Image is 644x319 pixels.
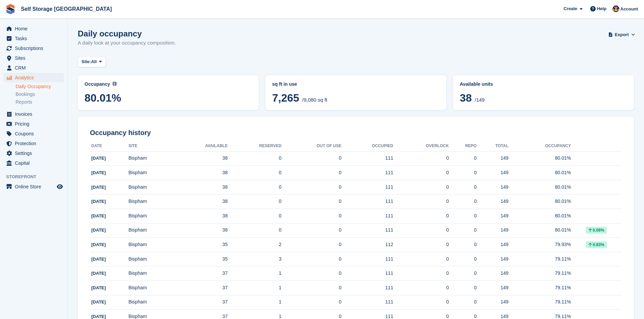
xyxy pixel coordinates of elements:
[228,238,281,252] td: 2
[3,109,64,119] a: menu
[449,256,477,263] div: 0
[282,151,341,166] td: 0
[272,81,439,88] abbr: Current breakdown of %{unit} occupied
[508,151,571,166] td: 80.01%
[302,97,327,103] span: /9,080 sq ft
[449,284,477,291] div: 0
[128,180,173,194] td: Bispham
[228,281,281,295] td: 1
[508,209,571,223] td: 80.01%
[173,151,228,166] td: 38
[449,298,477,305] div: 0
[173,295,228,310] td: 37
[3,53,64,63] a: menu
[56,183,64,191] a: Preview store
[341,155,393,162] div: 111
[477,194,508,209] td: 149
[3,63,64,73] a: menu
[477,166,508,180] td: 149
[78,29,176,38] h1: Daily occupancy
[341,284,393,291] div: 111
[85,81,252,88] abbr: Current percentage of sq ft occupied
[615,31,629,38] span: Export
[228,252,281,266] td: 3
[3,119,64,129] a: menu
[3,73,64,82] a: menu
[173,252,228,266] td: 35
[341,256,393,263] div: 111
[228,141,281,152] th: Reserved
[341,141,393,152] th: Occupied
[3,24,64,33] a: menu
[15,63,55,73] span: CRM
[508,194,571,209] td: 80.01%
[228,223,281,238] td: 0
[228,295,281,310] td: 1
[173,209,228,223] td: 38
[91,271,106,276] span: [DATE]
[91,299,106,304] span: [DATE]
[449,155,477,162] div: 0
[15,44,55,53] span: Subscriptions
[341,184,393,191] div: 111
[128,223,173,238] td: Bispham
[91,185,106,190] span: [DATE]
[173,281,228,295] td: 37
[228,151,281,166] td: 0
[91,213,106,218] span: [DATE]
[341,241,393,248] div: 112
[3,158,64,168] a: menu
[449,212,477,219] div: 0
[341,169,393,176] div: 111
[477,180,508,194] td: 149
[78,39,176,47] p: A daily look at your occupancy composition.
[586,241,607,248] div: 0.83%
[272,81,297,87] span: sq ft in use
[128,194,173,209] td: Bispham
[282,223,341,238] td: 0
[91,314,106,319] span: [DATE]
[597,5,606,12] span: Help
[228,180,281,194] td: 0
[477,209,508,223] td: 149
[282,209,341,223] td: 0
[508,295,571,310] td: 79.11%
[128,252,173,266] td: Bispham
[81,58,91,65] span: Site:
[393,256,449,263] div: 0
[613,5,619,12] img: Nicholas Williams
[477,266,508,281] td: 149
[393,284,449,291] div: 0
[393,169,449,176] div: 0
[3,182,64,191] a: menu
[128,238,173,252] td: Bispham
[282,252,341,266] td: 0
[91,242,106,247] span: [DATE]
[3,139,64,148] a: menu
[3,44,64,53] a: menu
[393,241,449,248] div: 0
[15,73,55,82] span: Analytics
[564,5,577,12] span: Create
[508,238,571,252] td: 79.93%
[449,184,477,191] div: 0
[393,155,449,162] div: 0
[91,58,97,65] span: All
[3,129,64,138] a: menu
[228,194,281,209] td: 0
[393,270,449,277] div: 0
[393,212,449,219] div: 0
[6,174,67,180] span: Storefront
[15,24,55,33] span: Home
[90,141,128,152] th: Date
[508,223,571,238] td: 80.01%
[477,151,508,166] td: 149
[91,285,106,290] span: [DATE]
[586,227,607,234] div: 0.08%
[15,149,55,158] span: Settings
[128,141,173,152] th: Site
[610,29,634,40] button: Export
[460,81,493,87] span: Available units
[341,198,393,205] div: 111
[477,238,508,252] td: 149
